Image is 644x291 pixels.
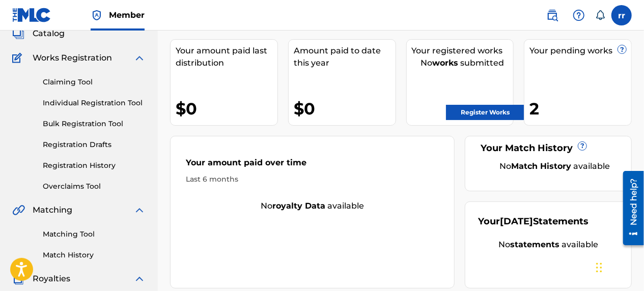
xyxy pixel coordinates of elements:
[12,27,24,40] img: Catalog
[43,250,146,260] a: Match History
[133,52,146,64] img: expand
[43,181,146,192] a: Overclaims Tool
[595,10,605,20] div: Notifications
[546,9,558,21] img: search
[500,216,533,227] span: [DATE]
[432,58,458,68] strong: works
[272,201,325,211] strong: royalty data
[91,9,103,21] img: Top Rightsholder
[412,57,514,69] div: No submitted
[529,97,631,120] div: 2
[529,45,631,57] div: Your pending works
[510,240,559,249] strong: statements
[43,160,146,171] a: Registration History
[12,52,25,64] img: Works Registration
[43,98,146,108] a: Individual Registration Tool
[542,5,563,25] a: Public Search
[133,204,146,216] img: expand
[43,139,146,150] a: Registration Drafts
[12,204,25,216] img: Matching
[12,273,24,285] img: Royalties
[186,157,439,174] div: Your amount paid over time
[133,273,146,285] img: expand
[615,167,644,249] iframe: Resource Center
[618,45,626,53] span: ?
[12,27,65,40] a: CatalogCatalog
[446,105,524,120] a: Register Works
[412,45,514,57] div: Your registered works
[478,215,589,228] div: Your Statements
[12,8,51,22] img: MLC Logo
[611,5,632,25] div: User Menu
[171,200,454,212] div: No available
[43,229,146,240] a: Matching Tool
[33,27,65,40] span: Catalog
[43,119,146,129] a: Bulk Registration Tool
[43,77,146,88] a: Claiming Tool
[478,141,619,155] div: Your Match History
[186,174,439,185] div: Last 6 months
[569,5,589,25] div: Help
[33,273,70,285] span: Royalties
[176,45,277,69] div: Your amount paid last distribution
[176,97,277,120] div: $0
[491,160,619,172] div: No available
[294,97,396,120] div: $0
[573,9,585,21] img: help
[593,242,644,291] iframe: Chat Widget
[294,45,396,69] div: Amount paid to date this year
[596,252,602,283] div: Drag
[33,52,112,64] span: Works Registration
[511,161,571,171] strong: Match History
[109,9,145,21] span: Member
[478,239,619,251] div: No available
[578,142,586,150] span: ?
[33,204,72,216] span: Matching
